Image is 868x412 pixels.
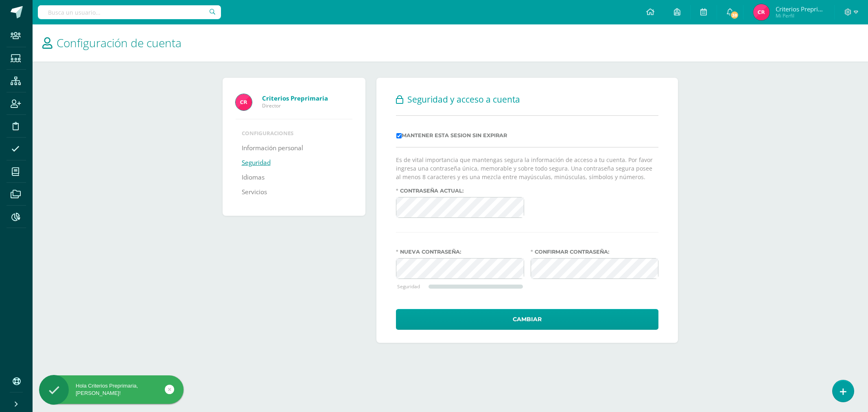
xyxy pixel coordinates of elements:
div: Hola Criterios Preprimaria, [PERSON_NAME]! [39,382,184,397]
a: Información personal [242,141,303,156]
strong: Criterios Preprimaria [262,94,328,102]
span: Director [262,102,352,109]
input: Busca un usuario... [38,5,221,19]
a: Criterios Preprimaria [262,94,352,102]
img: d8dba16d7cab546536b5af21b7599bb8.png [753,4,770,20]
span: Configuración de cuenta [57,35,181,50]
div: Seguridad [397,283,429,289]
a: Idiomas [242,170,265,185]
label: Confirmar contraseña: [531,249,659,255]
span: Criterios Preprimaria [776,5,824,13]
p: Es de vital importancia que mantengas segura la información de acceso a tu cuenta. Por favor ingr... [396,156,658,181]
span: 38 [730,11,739,20]
li: Configuraciones [242,129,346,137]
label: Mantener esta sesion sin expirar [396,132,507,138]
button: Cambiar [396,309,658,330]
a: Seguridad [242,156,271,170]
a: Servicios [242,185,267,199]
img: Profile picture of Criterios Preprimaria [236,94,252,110]
label: Contraseña actual: [396,188,524,194]
label: Nueva contraseña: [396,249,524,255]
span: Seguridad y acceso a cuenta [407,94,520,105]
input: Mantener esta sesion sin expirar [396,133,402,138]
span: Mi Perfil [776,12,824,19]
